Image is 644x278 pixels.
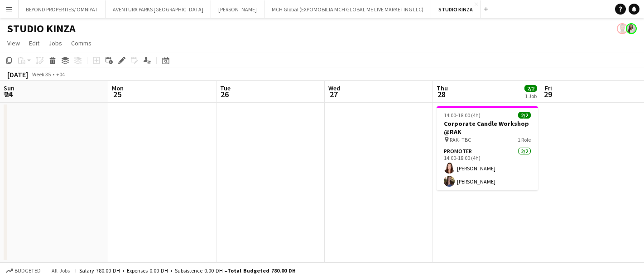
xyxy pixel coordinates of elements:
[50,267,72,274] span: All jobs
[19,0,106,18] button: BEYOND PROPERTIES/ OMNIYAT
[518,136,531,143] span: 1 Role
[4,84,14,92] span: Sun
[25,37,43,49] a: Edit
[518,112,531,119] span: 2/2
[7,70,28,79] div: [DATE]
[67,37,95,49] a: Comms
[328,84,340,92] span: Wed
[7,22,76,35] h1: STUDIO KINZA
[106,0,211,18] button: AVENTURA PARKS [GEOGRAPHIC_DATA]
[437,146,538,190] app-card-role: Promoter2/214:00-18:00 (4h)[PERSON_NAME][PERSON_NAME]
[450,136,471,143] span: RAK- TBC
[227,267,296,274] span: Total Budgeted 780.00 DH
[30,71,53,78] span: Week 35
[617,23,628,34] app-user-avatar: David O Connor
[211,0,264,18] button: [PERSON_NAME]
[48,39,62,47] span: Jobs
[4,37,24,49] a: View
[437,106,538,190] app-job-card: 14:00-18:00 (4h)2/2Corporate Candle Workshop @RAK RAK- TBC1 RolePromoter2/214:00-18:00 (4h)[PERSO...
[437,84,448,92] span: Thu
[111,89,124,99] span: 25
[2,89,14,99] span: 24
[264,0,431,18] button: MCH Global (EXPOMOBILIA MCH GLOBAL ME LIVE MARKETING LLC)
[435,89,448,99] span: 28
[5,266,42,276] button: Budgeted
[437,119,538,136] h3: Corporate Candle Workshop @RAK
[524,85,537,92] span: 2/2
[219,89,231,99] span: 26
[444,112,481,119] span: 14:00-18:00 (4h)
[14,268,41,274] span: Budgeted
[45,37,66,49] a: Jobs
[545,84,552,92] span: Fri
[220,84,231,92] span: Tue
[79,267,296,274] div: Salary 780.00 DH + Expenses 0.00 DH + Subsistence 0.00 DH =
[525,93,537,99] div: 1 Job
[71,39,91,47] span: Comms
[431,0,481,18] button: STUDIO KINZA
[327,89,340,99] span: 27
[543,89,552,99] span: 29
[626,23,637,34] app-user-avatar: Ines de Puybaudet
[29,39,39,47] span: Edit
[112,84,124,92] span: Mon
[7,39,20,47] span: View
[56,71,65,78] div: +04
